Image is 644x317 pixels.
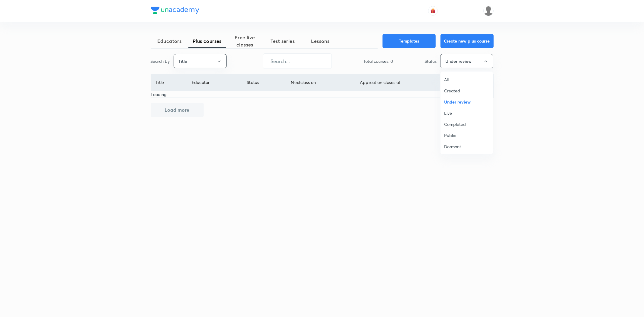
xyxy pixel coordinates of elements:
span: Completed [444,121,489,127]
span: Under review [444,99,489,105]
span: Public [444,132,489,139]
span: Created [444,88,489,94]
span: Live [444,110,489,116]
span: Dormant [444,143,489,150]
span: All [444,76,489,83]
